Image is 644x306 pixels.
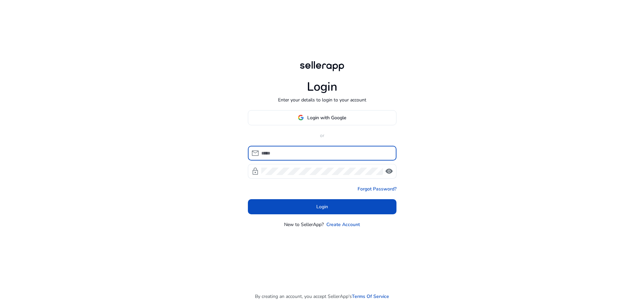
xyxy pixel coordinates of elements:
p: Enter your details to login to your account [278,96,366,103]
a: Create Account [326,221,360,228]
button: Login with Google [248,110,396,125]
button: Login [248,199,396,214]
h1: Login [307,80,337,94]
span: mail [251,149,259,157]
span: lock [251,167,259,175]
p: or [248,132,396,139]
span: visibility [385,167,393,175]
a: Terms Of Service [352,293,389,300]
img: google-logo.svg [298,115,304,121]
span: Login with Google [307,114,346,121]
a: Forgot Password? [358,185,396,192]
span: Login [316,203,328,210]
p: New to SellerApp? [284,221,324,228]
